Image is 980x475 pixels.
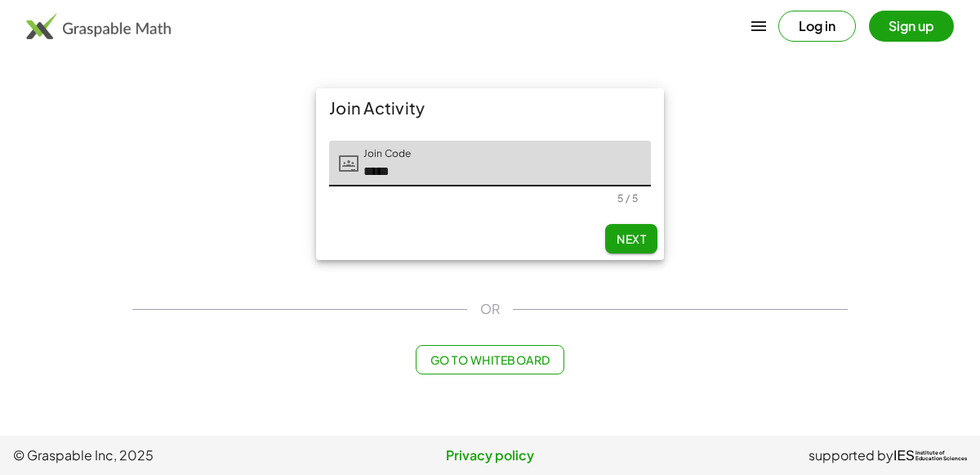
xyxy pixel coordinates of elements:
[915,450,967,462] span: Institute of Education Sciences
[316,88,664,128] div: Join Activity
[869,11,954,42] button: Sign up
[331,446,648,465] a: Privacy policy
[893,446,967,465] a: IESInstitute ofEducation Sciences
[605,224,657,253] button: Next
[808,446,893,465] span: supported by
[430,352,550,367] span: Go to Whiteboard
[13,446,331,465] span: © Graspable Inc, 2025
[893,448,915,464] span: IES
[416,345,563,374] button: Go to Whiteboard
[480,299,500,319] span: OR
[778,11,856,42] button: Log in
[617,231,646,246] span: Next
[617,192,638,204] div: 5 / 5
